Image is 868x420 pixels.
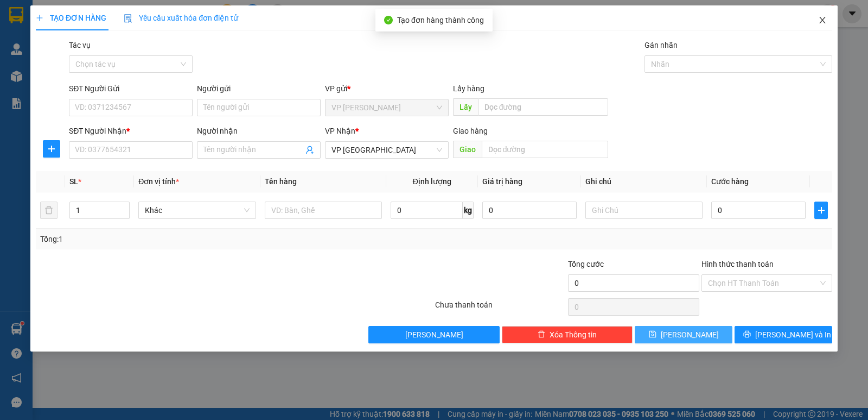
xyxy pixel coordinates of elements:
[124,14,238,22] span: Yêu cầu xuất hóa đơn điện tử
[325,83,449,95] div: VP gửi
[478,98,609,116] input: Dọc đường
[43,140,60,158] button: plus
[138,177,179,186] span: Đơn vị tính
[197,125,321,137] div: Người nhận
[453,98,478,116] span: Lấy
[463,202,474,219] span: kg
[735,326,832,343] button: printer[PERSON_NAME] và In
[265,202,382,219] input: VD: Bàn, Ghế
[550,329,597,341] span: Xóa Thông tin
[701,260,774,268] label: Hình thức thanh toán
[453,84,484,93] span: Lấy hàng
[69,41,91,49] label: Tác vụ
[40,202,58,219] button: delete
[585,202,703,219] input: Ghi Chú
[815,206,827,215] span: plus
[368,326,499,343] button: [PERSON_NAME]
[145,202,249,218] span: Khác
[69,177,78,186] span: SL
[43,145,60,153] span: plus
[413,177,451,186] span: Định lượng
[331,99,442,116] span: VP MỘC CHÂU
[502,326,633,343] button: deleteXóa Thông tin
[743,330,751,339] span: printer
[482,202,577,219] input: 0
[36,14,106,22] span: TẠO ĐƠN HÀNG
[325,127,355,135] span: VP Nhận
[69,125,193,137] div: SĐT Người Nhận
[755,329,831,341] span: [PERSON_NAME] và In
[807,5,838,36] button: Close
[538,330,545,339] span: delete
[405,329,463,341] span: [PERSON_NAME]
[581,171,707,192] th: Ghi chú
[124,14,132,23] img: icon
[453,127,488,135] span: Giao hàng
[40,233,336,245] div: Tổng: 1
[331,142,442,158] span: VP HÀ NỘI
[814,202,828,219] button: plus
[69,83,193,95] div: SĐT Người Gửi
[384,16,393,24] span: check-circle
[568,260,604,268] span: Tổng cước
[453,141,482,158] span: Giao
[649,330,656,339] span: save
[434,299,567,318] div: Chưa thanh toán
[711,177,749,186] span: Cước hàng
[818,16,827,24] span: close
[482,141,609,158] input: Dọc đường
[305,146,314,154] span: user-add
[644,41,678,49] label: Gán nhãn
[36,14,43,22] span: plus
[661,329,719,341] span: [PERSON_NAME]
[265,177,297,186] span: Tên hàng
[482,177,522,186] span: Giá trị hàng
[197,83,321,95] div: Người gửi
[635,326,732,343] button: save[PERSON_NAME]
[397,16,484,24] span: Tạo đơn hàng thành công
